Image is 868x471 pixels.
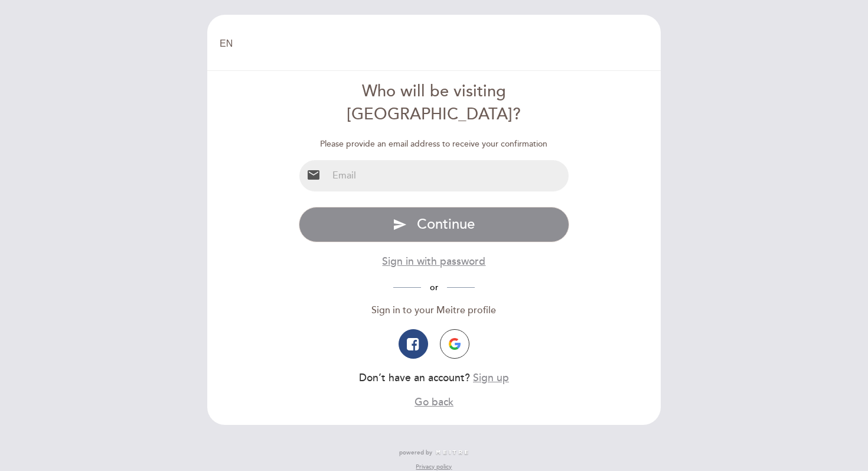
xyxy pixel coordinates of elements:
[421,282,447,293] span: or
[417,216,475,233] span: Continue
[299,304,570,317] div: Sign in to your Meitre profile
[435,450,469,456] img: MEITRE
[393,217,407,232] i: send
[473,371,509,385] button: Sign up
[299,80,570,126] div: Who will be visiting [GEOGRAPHIC_DATA]?
[299,207,570,242] button: send Continue
[299,138,570,150] div: Please provide an email address to receive your confirmation
[328,160,569,191] input: Email
[382,254,485,269] button: Sign in with password
[415,395,453,410] button: Go back
[449,338,461,350] img: icon-google.png
[399,449,469,457] a: powered by
[416,463,452,471] a: Privacy policy
[399,449,432,457] span: powered by
[359,372,470,384] span: Don’t have an account?
[306,168,321,182] i: email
